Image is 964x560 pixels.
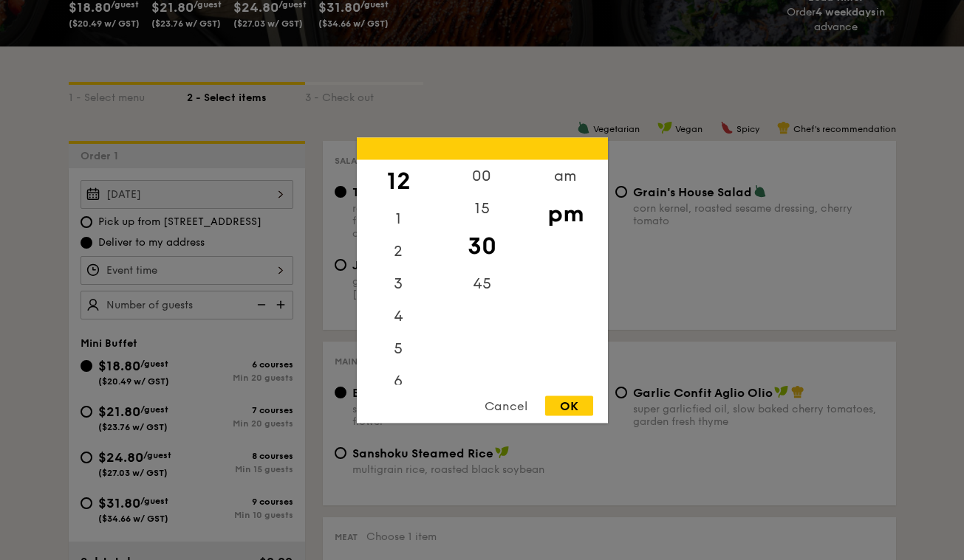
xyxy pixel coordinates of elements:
div: 6 [357,364,440,397]
div: 00 [440,159,524,192]
div: 15 [440,192,524,224]
div: 4 [357,300,440,332]
div: 5 [357,332,440,364]
div: 1 [357,202,440,235]
div: Cancel [470,395,542,415]
div: 45 [440,267,524,300]
div: 2 [357,235,440,267]
div: 3 [357,267,440,300]
div: 12 [357,159,440,202]
div: am [524,159,607,192]
div: pm [524,192,607,235]
div: 30 [440,224,524,267]
div: OK [545,395,593,415]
